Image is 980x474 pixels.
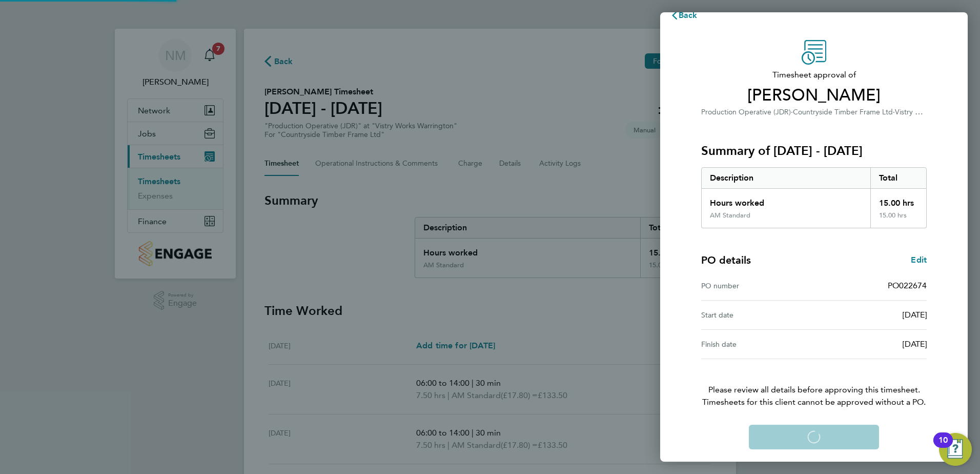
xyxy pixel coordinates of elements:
div: Summary of 25 - 31 Aug 2025 [701,167,927,228]
div: 15.00 hrs [870,211,927,228]
button: Open Resource Center, 10 new notifications [939,433,972,466]
div: [DATE] [814,309,927,321]
span: · [893,108,895,116]
span: [PERSON_NAME] [701,85,927,106]
a: Edit [911,254,927,266]
span: PO022674 [888,281,927,290]
span: Edit [911,255,927,265]
div: Hours worked [702,189,870,211]
span: Back [679,10,698,20]
span: Timesheets for this client cannot be approved without a PO. [689,396,939,408]
div: 15.00 hrs [870,189,927,211]
div: [DATE] [814,338,927,350]
h3: Summary of [DATE] - [DATE] [701,143,927,159]
div: PO number [701,280,814,292]
div: Description [702,168,870,188]
div: 10 [938,440,948,453]
span: Production Operative (JDR) [701,108,791,116]
p: Please review all details before approving this timesheet. [689,359,939,408]
span: Countryside Timber Frame Ltd [793,108,893,116]
div: AM Standard [710,211,750,220]
span: · [791,108,793,116]
button: Back [660,5,708,26]
h4: PO details [701,253,751,267]
div: Total [870,168,927,188]
div: Finish date [701,338,814,350]
div: Start date [701,309,814,321]
span: Timesheet approval of [701,69,927,81]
